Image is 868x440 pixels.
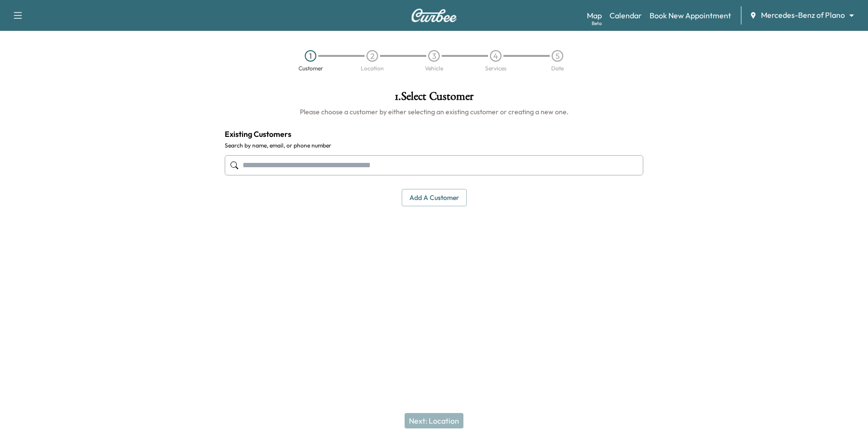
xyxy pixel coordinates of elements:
button: Add a customer [402,189,467,207]
a: Book New Appointment [650,10,731,21]
div: Beta [592,20,602,27]
img: Curbee Logo [411,9,457,22]
label: Search by name, email, or phone number [225,142,643,149]
div: Vehicle [425,66,443,71]
div: 2 [366,50,378,62]
span: Mercedes-Benz of Plano [761,10,845,21]
div: Location [361,66,384,71]
a: MapBeta [587,10,602,21]
div: Services [485,66,506,71]
div: 3 [428,50,440,62]
div: 5 [552,50,563,62]
h6: Please choose a customer by either selecting an existing customer or creating a new one. [225,107,643,117]
div: 1 [305,50,316,62]
div: Customer [298,66,323,71]
h1: 1 . Select Customer [225,91,643,107]
div: 4 [490,50,502,62]
div: Date [551,66,564,71]
a: Calendar [610,10,642,21]
h4: Existing Customers [225,128,643,140]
